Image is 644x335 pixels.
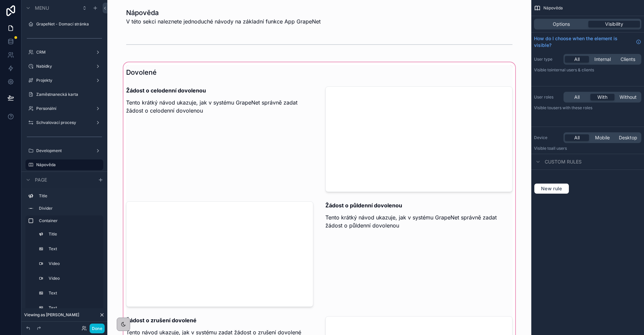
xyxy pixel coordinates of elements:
[534,94,561,100] label: User roles
[49,290,99,296] label: Text
[621,56,635,63] span: Clients
[545,158,582,165] span: Custom rules
[36,162,99,167] label: Nápověda
[551,67,594,72] span: Internal users & clients
[39,218,101,223] label: Container
[90,324,105,333] button: Done
[551,146,567,151] span: all users
[534,135,561,140] label: Device
[21,188,107,322] div: scrollable content
[594,56,611,63] span: Internal
[39,193,101,199] label: Title
[36,120,93,125] label: Schvalovací procesy
[35,5,49,11] span: Menu
[36,64,93,69] label: Nabídky
[36,106,93,111] label: Personální
[619,134,637,141] span: Desktop
[35,177,47,183] span: Page
[534,146,641,151] p: Visible to
[36,78,93,83] label: Projekty
[49,231,99,237] label: Title
[620,94,637,100] span: Without
[36,148,93,153] label: Development
[574,134,580,141] span: All
[24,312,79,318] span: Viewing as [PERSON_NAME]
[534,183,569,194] button: New rule
[36,50,93,55] label: CRM
[574,94,580,100] span: All
[534,35,633,49] span: How do I choose when the element is visible?
[49,261,99,266] label: Video
[597,94,607,100] span: With
[49,246,99,252] label: Text
[574,56,580,63] span: All
[534,105,641,111] p: Visible to
[36,21,102,27] label: GrapeNet - Domací stránka
[534,35,641,49] a: How do I choose when the element is visible?
[595,134,610,141] span: Mobile
[543,5,563,11] span: Nápověda
[534,67,641,73] p: Visible to
[49,276,99,281] label: Video
[39,206,101,211] label: Divider
[36,92,102,97] label: Zaměstnanecká karta
[49,305,99,311] label: Text
[534,57,561,62] label: User type
[605,21,623,27] span: Visibility
[538,186,565,192] span: New rule
[553,21,570,27] span: Options
[551,105,592,110] span: Users with these roles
